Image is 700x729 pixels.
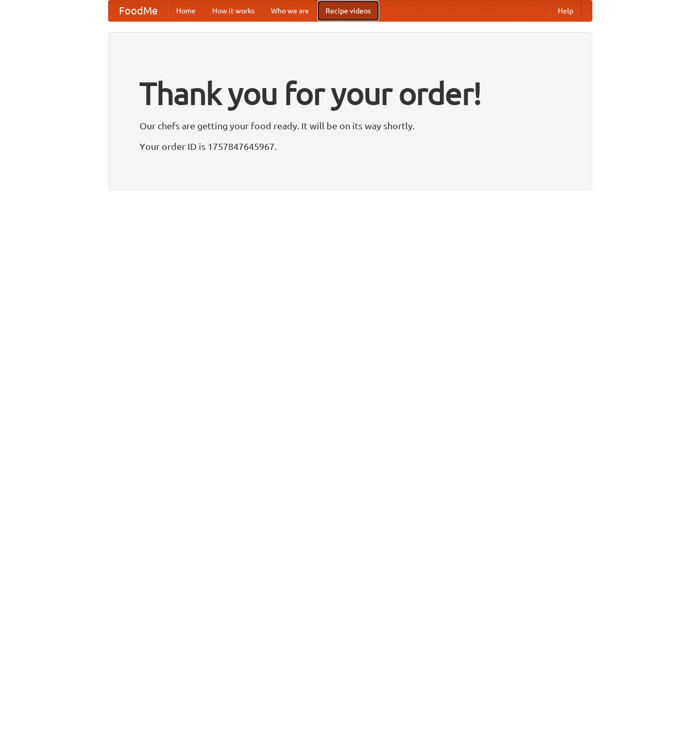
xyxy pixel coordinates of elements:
[204,1,263,21] a: How it works
[140,118,561,133] p: Our chefs are getting your food ready. It will be on its way shortly.
[263,1,317,21] a: Who we are
[140,69,561,118] h1: Thank you for your order!
[168,1,204,21] a: Home
[109,1,168,21] a: FoodMe
[317,1,379,21] a: Recipe videos
[140,139,561,154] p: Your order ID is 1757847645967.
[550,1,582,21] a: Help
